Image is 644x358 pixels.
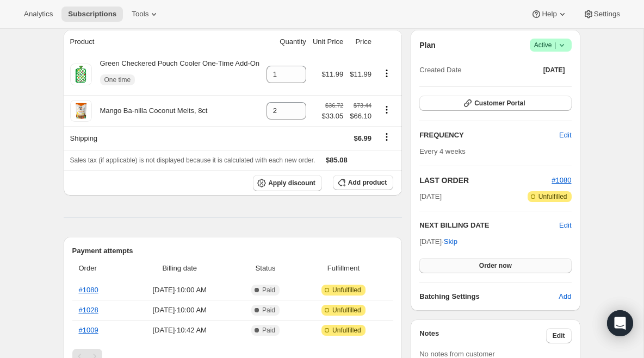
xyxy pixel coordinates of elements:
a: #1028 [79,306,98,314]
div: Mango Ba-nilla Coconut Melts, 8ct [92,105,208,116]
span: $11.99 [350,70,371,78]
span: $85.08 [326,156,348,164]
h2: LAST ORDER [419,175,552,186]
span: Unfulfilled [332,306,361,315]
button: Edit [546,328,572,343]
button: Tools [125,7,166,22]
button: Apply discount [253,175,322,191]
a: #1080 [79,286,98,294]
span: Add [559,291,571,302]
button: Help [524,7,574,22]
button: Settings [577,7,627,22]
th: Quantity [263,30,309,54]
span: [DATE] · [419,237,457,246]
th: Unit Price [309,30,346,54]
span: Analytics [24,10,53,18]
button: Edit [559,220,571,231]
th: Product [64,30,263,54]
small: $36.72 [325,102,343,109]
button: [DATE] [537,62,572,78]
span: [DATE] · 10:00 AM [128,285,231,296]
th: Shipping [64,126,263,150]
span: Fulfillment [300,263,387,274]
span: $11.99 [321,70,343,78]
span: Settings [594,10,620,18]
button: Product actions [378,67,395,79]
span: Sales tax (if applicable) is not displayed because it is calculated with each new order. [70,156,315,164]
button: Add product [333,175,393,190]
span: Apply discount [268,179,315,187]
button: Customer Portal [419,96,571,111]
th: Price [346,30,375,54]
button: Analytics [17,7,59,22]
span: Unfulfilled [332,326,361,335]
a: #1080 [552,176,571,184]
span: Paid [262,306,275,315]
span: $33.05 [321,111,343,122]
button: Edit [553,127,578,144]
span: Paid [262,326,275,335]
span: | [554,41,556,49]
span: Help [542,10,556,18]
img: product img [72,64,90,85]
h2: Payment attempts [72,246,394,256]
span: [DATE] · 10:00 AM [128,305,231,316]
span: Paid [262,286,275,294]
div: Open Intercom Messenger [607,310,633,336]
h3: Notes [419,328,546,343]
button: Product actions [378,104,395,116]
span: Customer Portal [474,99,525,108]
button: Order now [419,258,571,273]
span: Tools [132,10,148,18]
span: $6.99 [354,134,372,142]
span: Skip [444,236,457,247]
span: Unfulfilled [332,286,361,294]
div: Green Checkered Pouch Cooler One-Time Add-On [92,58,260,91]
a: #1009 [79,326,98,334]
span: Status [237,263,293,274]
span: Edit [559,130,571,141]
span: [DATE] · 10:42 AM [128,325,231,336]
span: [DATE] [419,191,442,202]
button: Skip [437,233,464,250]
span: Unfulfilled [538,192,567,201]
img: product img [70,100,92,122]
span: Subscriptions [68,10,116,18]
h2: Plan [419,40,436,51]
span: Active [534,40,567,51]
span: $66.10 [350,111,371,122]
button: Shipping actions [378,131,395,143]
span: No notes from customer [419,350,495,358]
small: $73.44 [354,102,371,109]
button: Add [552,288,578,305]
span: Order now [479,261,512,270]
span: Add product [348,178,387,187]
span: Edit [553,331,565,340]
button: #1080 [552,175,571,186]
span: Created Date [419,65,461,76]
th: Order [72,256,125,280]
span: [DATE] [543,66,565,74]
h2: NEXT BILLING DATE [419,220,559,231]
span: Every 4 weeks [419,147,466,155]
span: One time [104,76,131,84]
span: Billing date [128,263,231,274]
h2: FREQUENCY [419,130,559,141]
h6: Batching Settings [419,291,559,302]
button: Subscriptions [61,7,123,22]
